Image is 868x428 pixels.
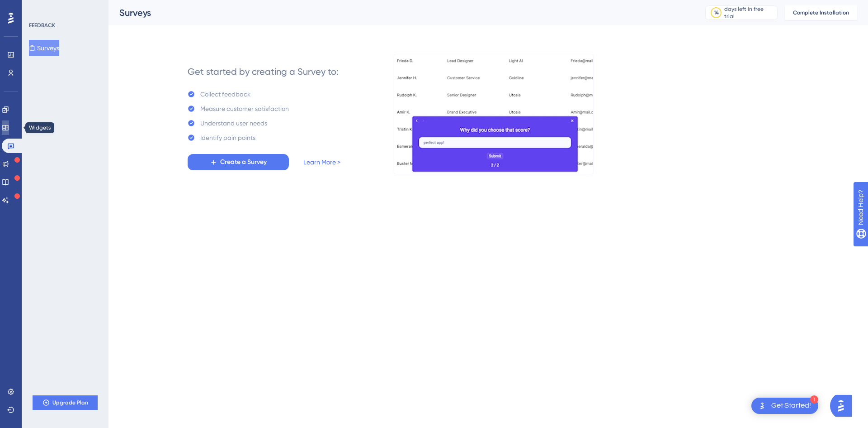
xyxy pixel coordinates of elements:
[200,89,250,100] div: Collect feedback
[757,400,768,411] img: launcher-image-alternative-text
[714,9,719,16] div: 14
[200,103,289,114] div: Measure customer satisfaction
[394,54,594,174] img: b81bf5b5c10d0e3e90f664060979471a.gif
[724,5,774,20] div: days left in free trial
[785,5,857,20] button: Complete Installation
[200,118,267,129] div: Understand user needs
[21,2,57,13] span: Need Help?
[29,40,59,56] button: Surveys
[188,65,339,78] div: Get started by creating a Survey to:
[119,6,683,19] div: Surveys
[220,157,267,168] span: Create a Survey
[751,398,818,414] div: Open Get Started! checklist, remaining modules: 1
[810,395,818,404] div: 1
[29,22,55,29] div: FEEDBACK
[793,9,849,16] span: Complete Installation
[830,392,857,419] iframe: UserGuiding AI Assistant Launcher
[200,132,255,143] div: Identify pain points
[33,395,98,410] button: Upgrade Plan
[52,399,88,406] span: Upgrade Plan
[303,157,340,168] a: Learn More >
[188,154,289,170] button: Create a Survey
[771,401,811,411] div: Get Started!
